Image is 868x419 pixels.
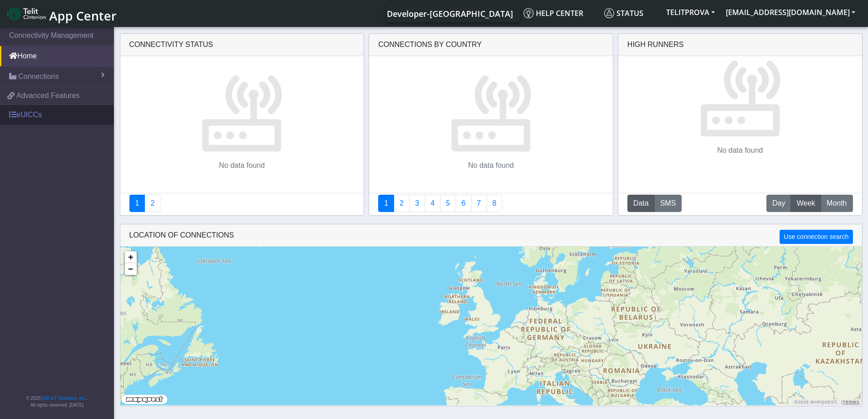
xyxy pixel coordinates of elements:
[125,263,137,275] a: Zoom out
[487,195,503,212] a: Not Connected for 30 days
[604,8,643,18] span: Status
[219,160,265,171] p: No data found
[627,39,684,50] div: High Runners
[394,195,410,212] a: Carrier
[604,8,614,18] img: status.svg
[601,4,661,22] a: Status
[524,8,534,18] img: knowledge.svg
[627,195,655,212] button: Data
[129,195,355,212] nav: Summary paging
[440,195,456,212] a: Usage by Carrier
[7,4,115,23] a: App Center
[717,145,763,156] p: No data found
[201,71,282,152] img: devices.svg
[425,195,441,212] a: Connections By Carrier
[16,90,80,101] span: Advanced Features
[720,4,861,21] button: [EMAIL_ADDRESS][DOMAIN_NAME]
[409,195,425,212] a: Usage per Country
[471,195,487,212] a: Zero Session
[120,34,364,56] div: Connectivity status
[369,34,613,56] div: Connections By Country
[843,400,860,404] a: Terms
[386,4,513,22] a: Your current platform instance
[378,195,394,212] a: Connections By Country
[791,195,821,212] button: Week
[821,195,853,212] button: Month
[661,4,720,21] button: TELITPROVA
[387,8,513,19] span: Developer-[GEOGRAPHIC_DATA]
[827,198,847,209] span: Month
[766,195,791,212] button: Day
[144,195,160,212] a: Deployment status
[41,396,87,401] a: Telit IoT Solutions, Inc.
[450,71,532,152] img: devices.svg
[49,7,117,24] span: App Center
[520,4,601,22] a: Help center
[120,224,862,247] div: LOCATION OF CONNECTIONS
[456,195,472,212] a: 14 Days Trend
[468,160,514,171] p: No data found
[524,8,583,18] span: Help center
[780,230,853,244] button: Use connection search
[699,56,781,138] img: No data found
[378,195,604,212] nav: Summary paging
[125,251,137,263] a: Zoom in
[129,195,145,212] a: Connectivity status
[796,198,815,209] span: Week
[772,198,785,209] span: Day
[7,6,46,21] img: logo-telit-cinterion-gw-new.png
[18,71,59,82] span: Connections
[654,195,682,212] button: SMS
[792,399,862,405] div: ©2025 MapQuest, |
